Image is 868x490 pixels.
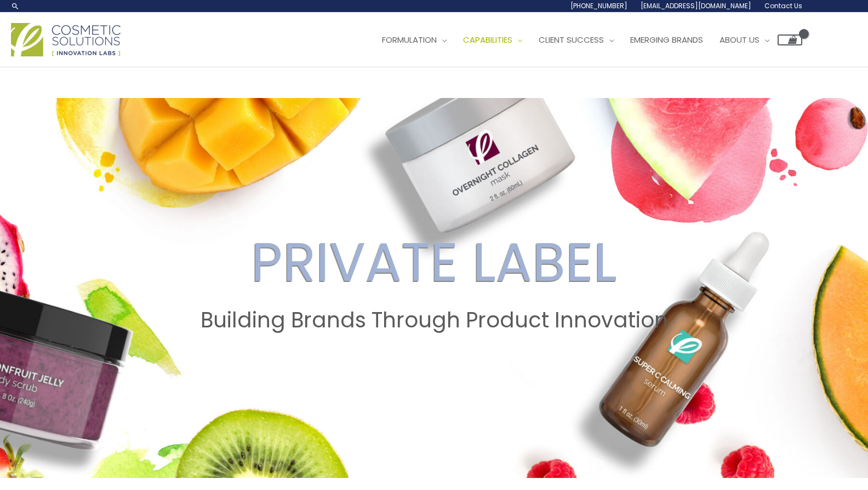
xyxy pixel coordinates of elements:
[530,24,622,56] a: Client Success
[463,34,512,45] span: Capabilities
[374,24,455,56] a: Formulation
[570,1,627,10] span: [PHONE_NUMBER]
[366,24,802,56] nav: Site Navigation
[641,1,751,10] span: [EMAIL_ADDRESS][DOMAIN_NAME]
[719,34,759,45] span: About Us
[539,34,604,45] span: Client Success
[10,230,858,295] h2: PRIVATE LABEL
[11,23,121,56] img: Cosmetic Solutions Logo
[711,24,778,56] a: About Us
[455,24,530,56] a: Capabilities
[764,1,802,10] span: Contact Us
[630,34,703,45] span: Emerging Brands
[382,34,437,45] span: Formulation
[11,2,20,10] a: Search icon link
[778,34,802,45] a: View Shopping Cart, empty
[10,308,858,333] h2: Building Brands Through Product Innovation
[622,24,711,56] a: Emerging Brands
